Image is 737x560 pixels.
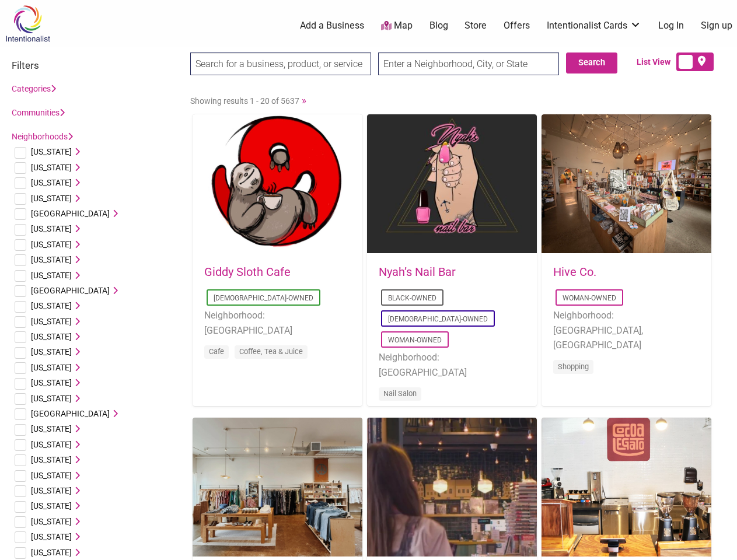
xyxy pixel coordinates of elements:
a: Neighborhoods [12,132,73,141]
a: Log In [658,19,684,32]
span: [US_STATE] [31,178,72,187]
span: [US_STATE] [31,517,72,526]
a: Coffee, Tea & Juice [239,347,303,356]
a: Intentionalist Cards [547,19,641,32]
a: Shopping [558,362,589,371]
button: Search [566,52,617,73]
a: » [302,94,306,106]
a: Black-Owned [388,294,436,302]
span: [US_STATE] [31,194,72,203]
span: [US_STATE] [31,255,72,264]
li: Neighborhood: [GEOGRAPHIC_DATA] [379,350,525,380]
span: [US_STATE] [31,440,72,449]
span: [US_STATE] [31,548,72,557]
span: [US_STATE] [31,501,72,510]
a: Cafe [209,347,224,356]
li: Neighborhood: [GEOGRAPHIC_DATA] [204,308,351,338]
a: Store [464,19,487,32]
span: [US_STATE] [31,147,72,156]
span: Showing results 1 - 20 of 5637 [190,96,299,106]
span: [US_STATE] [31,332,72,341]
span: [US_STATE] [31,240,72,249]
span: [US_STATE] [31,394,72,403]
a: Woman-Owned [563,294,616,302]
span: [US_STATE] [31,455,72,464]
a: Map [381,19,413,33]
span: [US_STATE] [31,363,72,372]
span: [US_STATE] [31,317,72,326]
span: [US_STATE] [31,471,72,480]
a: Blog [429,19,448,32]
input: Search for a business, product, or service [190,52,371,75]
h3: Filters [12,60,179,71]
input: Enter a Neighborhood, City, or State [378,52,559,75]
span: [US_STATE] [31,486,72,495]
span: [US_STATE] [31,424,72,433]
a: Communities [12,108,65,117]
span: [US_STATE] [31,532,72,541]
a: Nail Salon [383,389,417,398]
a: [DEMOGRAPHIC_DATA]-Owned [388,315,488,323]
a: Woman-Owned [388,336,442,344]
li: Neighborhood: [GEOGRAPHIC_DATA], [GEOGRAPHIC_DATA] [553,308,700,353]
span: [US_STATE] [31,301,72,310]
a: Add a Business [300,19,364,32]
span: [US_STATE] [31,271,72,280]
a: Giddy Sloth Cafe [204,265,291,279]
span: [GEOGRAPHIC_DATA] [31,409,110,418]
a: Sign up [701,19,732,32]
span: [US_STATE] [31,224,72,233]
span: [US_STATE] [31,347,72,356]
a: Nyah’s Nail Bar [379,265,456,279]
a: Offers [504,19,530,32]
span: List View [637,56,676,68]
span: [GEOGRAPHIC_DATA] [31,209,110,218]
a: Categories [12,84,56,93]
span: [US_STATE] [31,163,72,172]
a: Hive Co. [553,265,596,279]
span: [US_STATE] [31,378,72,387]
span: [GEOGRAPHIC_DATA] [31,286,110,295]
a: [DEMOGRAPHIC_DATA]-Owned [214,294,313,302]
